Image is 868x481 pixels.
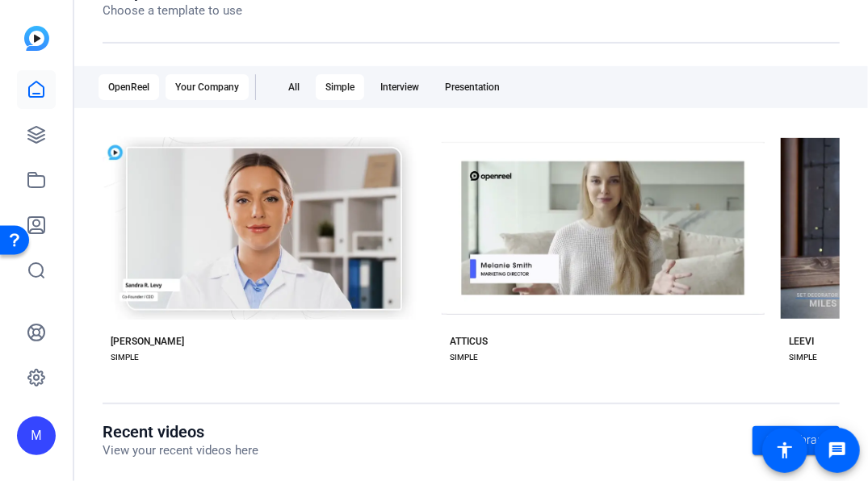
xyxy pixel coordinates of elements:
div: Simple [316,74,364,100]
div: M [17,416,56,455]
div: Presentation [435,74,509,100]
div: SIMPLE [789,351,817,364]
div: Your Company [166,74,249,100]
p: View your recent videos here [103,441,258,460]
div: SIMPLE [450,351,478,364]
mat-icon: accessibility [775,441,795,460]
div: [PERSON_NAME] [111,335,184,348]
div: LEEVI [789,335,814,348]
p: Choose a template to use [103,2,242,20]
mat-icon: message [828,441,847,460]
div: Interview [371,74,429,100]
div: SIMPLE [111,351,139,364]
div: OpenReel [99,74,159,100]
div: All [279,74,309,100]
h1: Recent videos [103,422,258,441]
a: Go to library [753,426,840,455]
img: blue-gradient.svg [24,26,49,51]
div: ATTICUS [450,335,488,348]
